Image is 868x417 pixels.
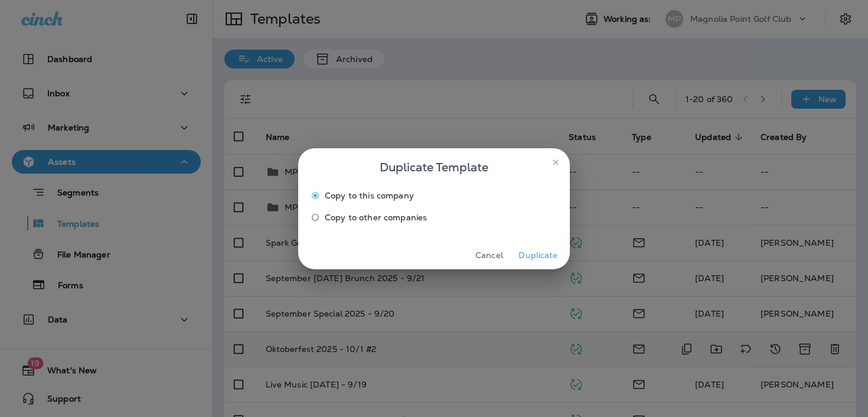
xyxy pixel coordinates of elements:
button: close [546,153,565,172]
span: Copy to other companies [325,213,427,222]
span: Duplicate Template [380,158,488,177]
button: Duplicate [516,246,560,265]
span: Copy to this company [325,191,414,200]
button: Cancel [467,246,511,265]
